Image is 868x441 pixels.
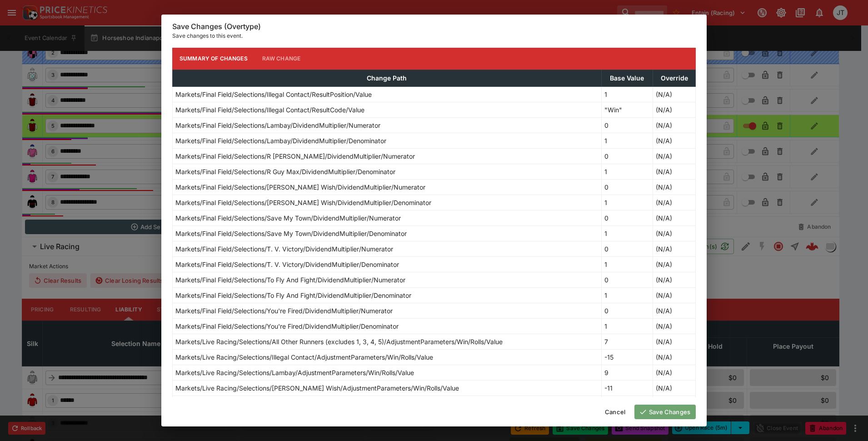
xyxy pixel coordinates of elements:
[653,164,696,179] td: (N/A)
[175,105,364,115] p: Markets/Final Field/Selections/Illegal Contact/ResultCode/Value
[173,70,602,86] th: Change Path
[653,287,696,303] td: (N/A)
[601,179,653,195] td: 0
[175,198,431,207] p: Markets/Final Field/Selections/[PERSON_NAME] Wish/DividendMultiplier/Denominator
[601,86,653,102] td: 1
[653,102,696,117] td: (N/A)
[601,102,653,117] td: "Win"
[172,22,696,31] h6: Save Changes (Overtype)
[175,352,433,362] p: Markets/Live Racing/Selections/Illegal Contact/AdjustmentParameters/Win/Rolls/Value
[601,210,653,226] td: 0
[175,306,393,316] p: Markets/Final Field/Selections/You're Fired/DividendMultiplier/Numerator
[601,396,653,411] td: "false"
[653,318,696,334] td: (N/A)
[175,151,415,161] p: Markets/Final Field/Selections/R [PERSON_NAME]/DividendMultiplier/Numerator
[653,396,696,411] td: (N/A)
[175,337,503,346] p: Markets/Live Racing/Selections/All Other Runners (excludes 1, 3, 4, 5)/AdjustmentParameters/Win/R...
[172,31,696,40] p: Save changes to this event.
[653,195,696,210] td: (N/A)
[175,383,459,393] p: Markets/Live Racing/Selections/[PERSON_NAME] Wish/AdjustmentParameters/Win/Rolls/Value
[653,133,696,148] td: (N/A)
[601,303,653,318] td: 0
[175,90,372,99] p: Markets/Final Field/Selections/Illegal Contact/ResultPosition/Value
[601,334,653,349] td: 7
[653,148,696,164] td: (N/A)
[601,148,653,164] td: 0
[175,120,380,130] p: Markets/Final Field/Selections/Lambay/DividendMultiplier/Numerator
[653,241,696,256] td: (N/A)
[601,195,653,210] td: 1
[601,365,653,380] td: 9
[175,244,393,254] p: Markets/Final Field/Selections/T. V. Victory/DividendMultiplier/Numerator
[175,275,405,285] p: Markets/Final Field/Selections/To Fly And Fight/DividendMultiplier/Numerator
[601,272,653,287] td: 0
[255,48,308,70] button: Raw Change
[653,117,696,133] td: (N/A)
[601,380,653,396] td: -11
[601,164,653,179] td: 1
[175,213,401,223] p: Markets/Final Field/Selections/Save My Town/DividendMultiplier/Numerator
[653,365,696,380] td: (N/A)
[175,136,386,145] p: Markets/Final Field/Selections/Lambay/DividendMultiplier/Denominator
[175,229,407,238] p: Markets/Final Field/Selections/Save My Town/DividendMultiplier/Denominator
[653,334,696,349] td: (N/A)
[653,226,696,241] td: (N/A)
[653,256,696,272] td: (N/A)
[601,70,653,86] th: Base Value
[653,179,696,195] td: (N/A)
[601,241,653,256] td: 0
[175,260,399,269] p: Markets/Final Field/Selections/T. V. Victory/DividendMultiplier/Denominator
[175,291,411,300] p: Markets/Final Field/Selections/To Fly And Fight/DividendMultiplier/Denominator
[601,287,653,303] td: 1
[601,133,653,148] td: 1
[599,405,631,419] button: Cancel
[175,167,395,176] p: Markets/Final Field/Selections/R Guy Max/DividendMultiplier/Denominator
[653,210,696,226] td: (N/A)
[601,117,653,133] td: 0
[653,86,696,102] td: (N/A)
[172,48,255,70] button: Summary of Changes
[175,182,425,192] p: Markets/Final Field/Selections/[PERSON_NAME] Wish/DividendMultiplier/Numerator
[634,405,696,419] button: Save Changes
[175,368,414,377] p: Markets/Live Racing/Selections/Lambay/AdjustmentParameters/Win/Rolls/Value
[653,380,696,396] td: (N/A)
[601,318,653,334] td: 1
[653,272,696,287] td: (N/A)
[601,349,653,365] td: -15
[175,321,399,331] p: Markets/Final Field/Selections/You're Fired/DividendMultiplier/Denominator
[601,256,653,272] td: 1
[653,349,696,365] td: (N/A)
[653,70,696,86] th: Override
[653,303,696,318] td: (N/A)
[601,226,653,241] td: 1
